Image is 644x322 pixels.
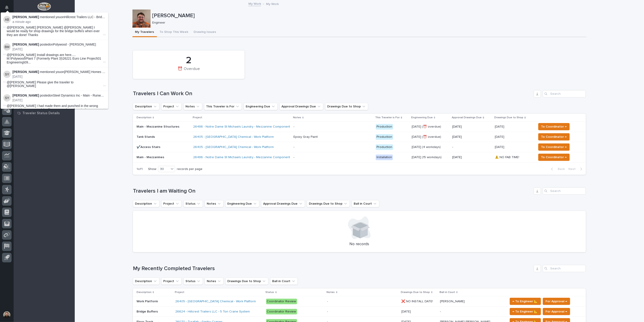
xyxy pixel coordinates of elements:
[225,200,259,207] button: Engineering Due
[293,145,294,149] div: -
[3,16,11,23] img: Ashton Bontrager
[567,167,586,171] button: Next
[538,123,570,130] button: To Coordinator →
[133,152,586,162] tr: Main - Mezzanines26486 - Notre Dame St Michaels Laundry - Mezzanine Components - Installation[DAT...
[568,167,578,171] span: Next
[7,104,102,112] span: @[PERSON_NAME] I had made them and punched in the wrong number. I have corrected the file name an...
[14,110,75,116] a: Traveler Status Details
[543,308,570,315] button: For Approval →
[452,155,491,159] p: [DATE]
[440,309,442,314] p: -
[183,200,203,207] button: Status
[543,265,586,272] input: Search
[411,115,433,120] p: Engineering Due
[133,142,586,152] tr: ✔️Access Stairs26405 - [GEOGRAPHIC_DATA] Chemical - Work Platform - Production[DATE] (4 workdays)...
[133,188,532,194] h1: Travelers I am Waiting On
[293,125,294,129] div: -
[193,125,292,129] a: 26486 - Notre Dame St Michaels Laundry - Mezzanine Components
[12,20,106,24] p: a minute ago
[183,103,202,110] button: Notes
[133,132,586,142] tr: Tank Stands26405 - [GEOGRAPHIC_DATA] Chemical - Work Platform Epoxy Gray Paint Production[DATE] (...
[133,265,532,272] h1: My Recently Completed Travelers
[205,278,223,285] button: Notes
[133,103,159,110] button: Description
[546,309,567,314] span: For Approval →
[543,187,586,195] input: Search
[204,103,242,110] button: This Traveler is For
[12,94,39,97] strong: [PERSON_NAME]
[175,310,250,314] a: 26624 - Hillcrest Trailers LLC - 5 Ton Crane System
[543,90,586,97] input: Search
[3,71,11,78] img: Spenser Yoder
[555,167,565,171] span: Back
[137,115,151,120] p: Description
[266,290,274,295] p: Status
[376,144,393,150] div: Production
[137,155,190,159] p: Main - Mezzanines
[352,200,379,207] button: Ball in Court
[541,124,567,129] span: To Coordinator →
[543,298,570,305] button: For Approval →
[375,115,400,120] p: This Traveler is For
[279,103,323,110] button: Approval Drawings Due
[401,290,430,295] p: Drawings Due to Shop
[225,278,268,285] button: Drawings Due to Shop
[12,98,106,102] p: [DATE]
[37,2,51,11] img: Workspace Logo
[148,167,156,171] p: Show
[510,308,541,315] button: ← To Engineer 📐
[137,135,190,139] p: Tank Stands
[133,307,586,317] tr: Bridge BuffersBridge Buffers 26624 - Hillcrest Trailers LLC - 5 Ton Crane System Coordinator Revi...
[64,15,116,19] a: Hillcrest Trailers LLC - Bridge Buffers
[138,242,580,247] p: No records
[440,299,466,303] p: [PERSON_NAME]
[7,26,100,37] span: @[PERSON_NAME] [PERSON_NAME] @[PERSON_NAME] I would be ready for shop drawings for the bridge buf...
[137,290,151,295] p: Description
[3,43,11,51] img: Ben Miller
[193,145,274,149] a: 26405 - [GEOGRAPHIC_DATA] Chemical - Work Platform
[12,43,106,46] p: posted on :
[53,94,122,97] a: Steel Dynamics Inc - Main - Runways & Brackets
[266,299,297,304] div: Coordinator Review
[327,300,328,303] div: -
[548,167,567,171] button: Back
[133,164,146,175] p: 1 of 1
[22,111,60,115] p: Traveler Status Details
[2,3,12,12] button: Notifications
[12,70,39,74] strong: [PERSON_NAME]
[191,28,219,37] button: Drawing Issues
[538,143,570,151] button: To Coordinator →
[412,145,449,149] p: [DATE] (4 workdays)
[133,278,159,285] button: Description
[510,298,541,305] button: ← To Engineer 📐
[53,43,96,46] a: Polywood - [PERSON_NAME]
[293,135,318,139] div: Epoxy Gray Paint
[538,133,570,140] button: To Coordinator →
[161,200,182,207] button: Project
[133,200,159,207] button: Description
[137,309,159,314] p: Bridge Buffers
[12,15,39,19] strong: [PERSON_NAME]
[412,125,449,129] p: [DATE] (⏰ overdue)
[12,15,106,19] p: mentioned you on :
[541,144,567,150] span: To Coordinator →
[133,122,586,132] tr: Main - Mezzanine Structures26486 - Notre Dame St Michaels Laundry - Mezzanine Components - Produc...
[132,28,157,37] button: My Travelers
[244,103,278,110] button: Engineering Due
[157,28,191,37] button: To Shop This Week
[193,135,274,139] a: 26405 - [GEOGRAPHIC_DATA] Chemical - Work Platform
[401,309,412,314] p: [DATE]
[401,299,434,303] p: ❌ NO INSTALL DATE!
[137,145,190,149] p: ✔️Access Stairs
[495,144,505,149] p: [DATE]
[293,115,301,120] p: Notes
[6,5,12,13] div: Notifications
[452,135,491,139] p: [DATE]
[12,70,106,74] p: mentioned you on :
[141,67,237,76] div: ⏰ Overdue
[7,53,102,64] span: @[PERSON_NAME] Install drawings are here..... M:\Polywood\Plant 7 (Formerly Plant 3)\26221 Euro L...
[7,80,74,88] span: @[PERSON_NAME] Please give the traveler to @[PERSON_NAME]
